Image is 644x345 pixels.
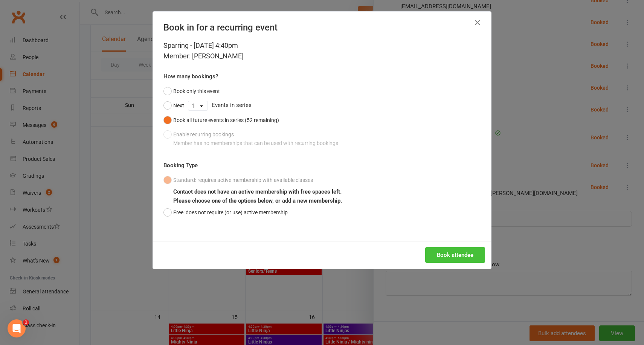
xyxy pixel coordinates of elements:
label: Booking Type [163,161,198,170]
iframe: Intercom live chat [8,319,26,337]
div: Book all future events in series (52 remaining) [173,116,279,124]
b: Contact does not have an active membership with free spaces left. [173,188,342,195]
button: Free: does not require (or use) active membership [163,205,288,220]
h4: Book in for a recurring event [163,22,481,33]
button: Book only this event [163,84,220,98]
b: Please choose one of the options below, or add a new membership. [173,197,342,204]
button: Close [472,17,484,29]
button: Next [163,98,184,113]
span: 1 [23,319,29,325]
label: How many bookings? [163,72,218,81]
button: Book all future events in series (52 remaining) [163,113,279,127]
button: Book attendee [425,247,485,263]
div: Sparring - [DATE] 4:40pm Member: [PERSON_NAME] [163,40,481,61]
div: Events in series [163,98,481,113]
